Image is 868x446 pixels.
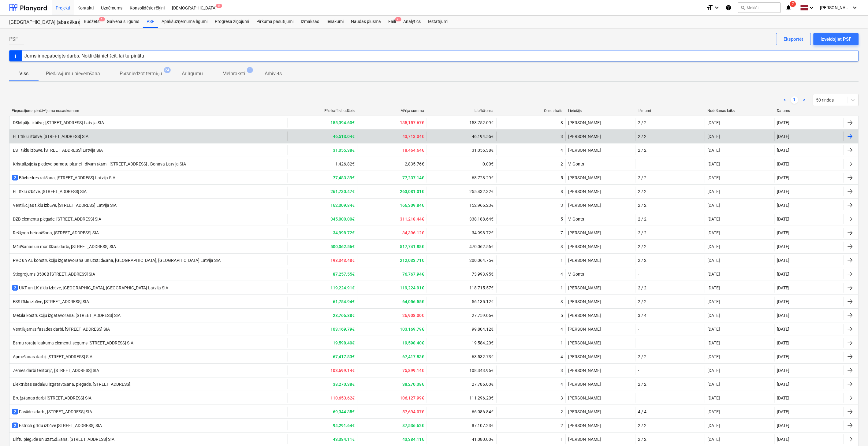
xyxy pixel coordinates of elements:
div: Pieprasījums piedāvājuma nosaukumam [12,109,285,113]
div: Nodošanas laiks [707,109,772,113]
div: 1 [561,258,563,263]
div: [DATE] [708,299,720,304]
div: [DATE] [777,217,790,221]
button: Meklēt [738,2,781,13]
i: keyboard_arrow_down [713,4,721,11]
span: 24 [164,67,171,73]
p: Viss [17,70,31,77]
div: [DATE] [777,437,790,442]
div: 2 / 2 [638,134,646,139]
div: 3 [561,368,563,373]
div: [DATE] [708,148,720,153]
b: 162,309.84€ [330,203,355,208]
div: 3 / 4 [638,313,646,318]
p: Arhivēts [265,70,282,77]
div: [PERSON_NAME] [566,434,635,444]
div: [DATE] [708,409,720,414]
div: 46,194.55€ [427,132,496,141]
div: [DATE] [777,423,790,428]
a: Faili9+ [385,16,400,28]
div: 27,759.06€ [427,310,496,320]
div: [DATE] [777,299,790,304]
div: [PERSON_NAME] [566,283,635,293]
b: 500,062.56€ [330,244,355,249]
div: [DATE] [708,272,720,277]
div: [DATE] [777,396,790,400]
span: 2 [12,423,18,428]
div: V. Gonts [566,269,635,279]
div: - [638,340,639,345]
i: notifications [786,4,792,11]
div: 34,998.72€ [427,228,496,238]
b: 69,344.35€ [333,409,355,414]
div: 470,062.56€ [427,242,496,251]
b: 67,417.83€ [403,354,424,359]
div: 99,804.12€ [427,324,496,334]
a: Progresa ziņojumi [211,16,253,28]
span: 1 [99,17,105,21]
div: 5 [561,175,563,180]
div: [DATE] [708,120,720,125]
div: V. Gonts [566,214,635,224]
b: 31,055.38€ [333,148,355,153]
a: Previous page [781,96,788,104]
div: [DATE] [708,327,720,332]
b: 64,056.55€ [403,299,424,304]
div: [DATE] [777,203,790,208]
div: Lietotājs [568,109,633,113]
b: 345,000.00€ [330,217,355,221]
div: 2 / 2 [638,189,646,194]
div: 2 / 2 [638,203,646,208]
div: [PERSON_NAME] [566,407,635,417]
b: 166,309.84€ [400,203,424,208]
span: [PERSON_NAME] [820,5,851,10]
div: [PERSON_NAME] [566,200,635,210]
button: Eksportēt [776,33,811,45]
div: [DATE] [708,217,720,221]
div: - [638,162,639,166]
div: Izmaksas [297,16,323,28]
a: Analytics [400,16,424,28]
div: 338,188.64€ [427,214,496,224]
div: EL tīklu izbūve, [STREET_ADDRESS] SIA [12,189,87,194]
div: [PERSON_NAME] [566,324,635,334]
div: 4 [561,382,563,387]
div: Izveidojiet PSF [821,35,851,43]
div: 41,080.00€ [427,434,496,444]
b: 119,224.91€ [330,285,355,290]
span: 5 [216,4,222,8]
p: Melnraksti [222,70,245,77]
b: 34,998.72€ [333,230,355,235]
div: [DATE] [708,285,720,290]
div: Chat Widget [837,417,868,446]
div: 4 [561,354,563,359]
b: 94,291.64€ [333,423,355,428]
div: Jums ir nepabeigts darbs. Noklikšķiniet šeit, lai turpinātu [24,53,144,59]
div: 8 [561,120,563,125]
div: Bruģēšanas darbi [STREET_ADDRESS] SIA [12,396,91,401]
b: 28,766.88€ [333,313,355,318]
b: 212,033.71€ [400,258,424,263]
b: 103,169.79€ [400,327,424,332]
div: 2 [561,423,563,428]
div: [PERSON_NAME] [566,228,635,238]
div: DZB elementu piegāde, [STREET_ADDRESS] SIA [12,217,101,222]
div: 2 / 2 [638,299,646,304]
div: 3 [561,203,563,208]
div: 3 [561,244,563,249]
div: 1,426.82€ [288,159,357,169]
b: 43,384.11€ [403,437,424,442]
div: [DATE] [777,313,790,318]
div: [DATE] [777,189,790,194]
div: Būvbedres rakšana, [STREET_ADDRESS] Latvija SIA [12,175,115,181]
div: 2 / 2 [638,148,646,153]
b: 110,653.62€ [330,396,355,400]
div: Režģoga betonēšana, [STREET_ADDRESS] SIA [12,230,99,236]
b: 43,384.11€ [333,437,355,442]
div: Mērķa summa [359,109,424,113]
div: 87,107.23€ [427,421,496,430]
div: Bērnu rotaļu laukuma elementi, segums [STREET_ADDRESS] SIA [12,340,133,346]
b: 135,157.67€ [400,120,424,125]
b: 87,536.62€ [403,423,424,428]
